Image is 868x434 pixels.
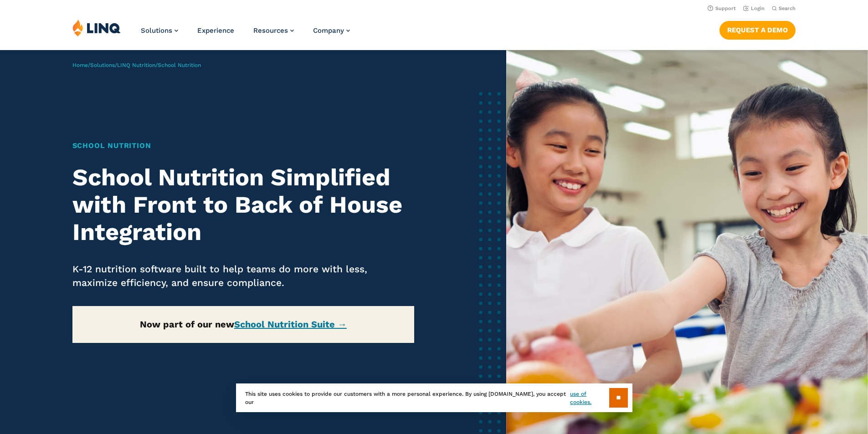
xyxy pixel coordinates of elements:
[236,383,632,412] div: This site uses cookies to provide our customers with a more personal experience. By using [DOMAIN...
[141,19,350,49] nav: Primary Navigation
[234,319,347,330] a: School Nutrition Suite →
[570,390,609,406] a: use of cookies.
[197,26,234,35] a: Experience
[743,5,765,11] a: Login
[779,5,796,11] span: Search
[141,26,172,35] span: Solutions
[140,319,347,330] strong: Now part of our new
[72,140,415,151] h1: School Nutrition
[90,62,115,68] a: Solutions
[141,26,178,35] a: Solutions
[72,19,121,36] img: LINQ | K‑12 Software
[117,62,155,68] a: LINQ Nutrition
[719,19,796,39] nav: Button Navigation
[72,62,88,68] a: Home
[72,62,201,68] span: / / /
[72,262,415,290] p: K-12 nutrition software built to help teams do more with less, maximize efficiency, and ensure co...
[772,5,796,12] button: Open Search Bar
[72,164,415,245] h2: School Nutrition Simplified with Front to Back of House Integration
[253,26,294,35] a: Resources
[313,26,344,35] span: Company
[158,62,201,68] span: School Nutrition
[719,21,796,39] a: Request a Demo
[253,26,288,35] span: Resources
[708,5,736,11] a: Support
[313,26,350,35] a: Company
